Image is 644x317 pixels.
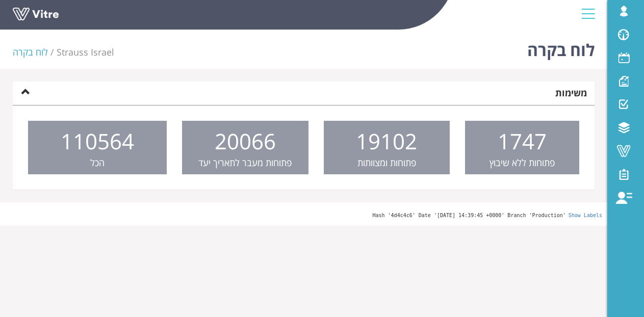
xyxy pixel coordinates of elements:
[61,126,134,155] span: 110564
[90,156,105,169] span: הכל
[28,121,167,175] a: 110564 הכל
[215,126,276,155] span: 20066
[527,25,595,69] h1: לוח בקרה
[324,121,450,175] a: 19102 פתוחות ומצוותות
[490,156,555,169] span: פתוחות ללא שיבוץ
[498,126,547,155] span: 1747
[356,126,417,155] span: 19102
[182,121,308,175] a: 20066 פתוחות מעבר לתאריך יעד
[465,121,579,175] a: 1747 פתוחות ללא שיבוץ
[569,213,602,218] a: Show Labels
[555,87,587,99] strong: משימות
[372,213,565,218] span: Hash '4d4c4c6' Date '[DATE] 14:39:45 +0000' Branch 'Production'
[198,156,292,169] span: פתוחות מעבר לתאריך יעד
[13,46,57,59] li: לוח בקרה
[57,46,114,58] a: Strauss Israel
[357,156,416,169] span: פתוחות ומצוותות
